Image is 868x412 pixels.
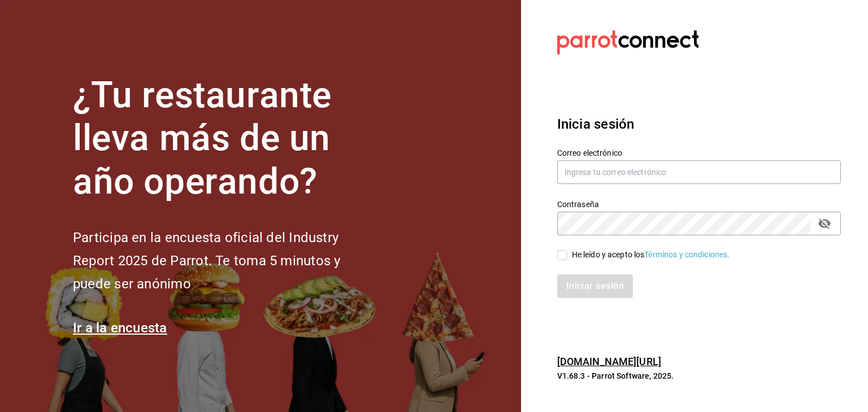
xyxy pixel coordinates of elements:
[815,214,834,233] button: passwordField
[557,356,661,367] a: [DOMAIN_NAME][URL]
[572,249,730,261] div: He leído y acepto los
[557,200,841,208] label: Contraseña
[644,250,730,259] a: Términos y condiciones.
[557,160,841,184] input: Ingresa tu correo electrónico
[557,114,841,134] h3: Inicia sesión
[73,320,167,336] a: Ir a la encuesta
[73,226,378,295] h2: Participa en la encuesta oficial del Industry Report 2025 de Parrot. Te toma 5 minutos y puede se...
[73,74,378,204] h1: ¿Tu restaurante lleva más de un año operando?
[557,370,841,382] p: V1.68.3 - Parrot Software, 2025.
[557,148,841,156] label: Correo electrónico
